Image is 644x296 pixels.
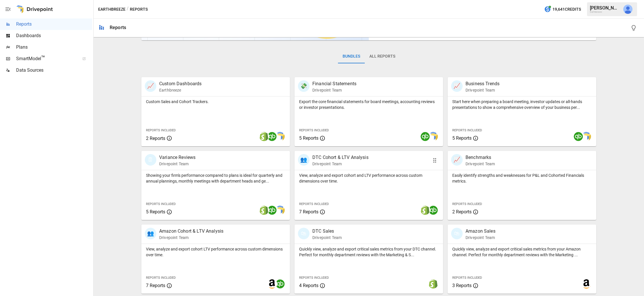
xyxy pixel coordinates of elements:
span: Reports Included [299,202,329,206]
span: 3 Reports [452,283,472,288]
div: 📈 [145,80,156,92]
p: Amazon Sales [466,228,495,235]
span: Data Sources [16,67,92,74]
p: Drivepoint Team [312,87,356,93]
span: Reports Included [299,128,329,132]
span: 5 Reports [452,135,472,141]
img: quickbooks [421,132,430,141]
p: Amazon Cohort & LTV Analysis [159,228,223,235]
img: shopify [259,206,269,215]
p: Drivepoint Team [466,235,495,240]
img: shopify [421,206,430,215]
img: quickbooks [267,132,277,141]
span: 19,641 Credits [552,6,581,13]
span: 5 Reports [146,209,165,215]
p: Start here when preparing a board meeting, investor updates or all-hands presentations to show a ... [452,99,592,110]
p: DTC Sales [312,228,342,235]
span: 5 Reports [299,135,318,141]
img: quickbooks [429,206,438,215]
img: Ginger Lamb [623,5,632,14]
div: 🛍 [298,228,309,239]
span: 7 Reports [146,283,165,288]
p: Custom Dashboards [159,80,202,87]
button: All Reports [365,50,400,63]
div: Reports [110,25,126,30]
span: Reports Included [452,276,482,280]
div: 👥 [298,154,309,166]
p: DTC Cohort & LTV Analysis [312,154,368,161]
img: smart model [582,132,591,141]
img: smart model [429,132,438,141]
p: Drivepoint Team [159,161,195,167]
span: Reports Included [146,202,176,206]
img: shopify [259,132,269,141]
span: Reports Included [146,128,176,132]
p: Drivepoint Team [466,87,499,93]
div: 🗓 [145,154,156,166]
span: Reports Included [452,128,482,132]
p: Export the core financial statements for board meetings, accounting reviews or investor presentat... [299,99,438,110]
div: 📈 [451,154,463,166]
p: Drivepoint Team [159,235,223,240]
p: Financial Statements [312,80,356,87]
span: 2 Reports [452,209,472,215]
button: 19,641Credits [542,4,583,15]
span: Dashboards [16,32,92,39]
p: Easily identify strengths and weaknesses for P&L and Cohorted Financials metrics. [452,172,592,184]
p: Earthbreeze [159,87,202,93]
div: [PERSON_NAME] [590,5,620,11]
p: View, analyze and export cohort LTV performance across custom dimensions over time. [146,246,285,258]
span: Reports Included [299,276,329,280]
button: Bundles [338,50,365,63]
span: 2 Reports [146,136,165,141]
p: Business Trends [466,80,499,87]
img: quickbooks [267,206,277,215]
div: 📈 [451,80,463,92]
span: Reports Included [146,276,176,280]
p: Showing your firm's performance compared to plans is ideal for quarterly and annual plannings, mo... [146,172,285,184]
span: Reports [16,21,92,28]
img: smart model [276,132,285,141]
img: quickbooks [574,132,583,141]
span: ™ [41,54,45,62]
p: Drivepoint Team [466,161,495,167]
p: Benchmarks [466,154,495,161]
img: shopify [429,279,438,289]
div: 🛍 [451,228,463,239]
span: 7 Reports [299,209,318,215]
img: amazon [267,279,277,289]
span: SmartModel [16,55,76,62]
p: Custom Sales and Cohort Trackers. [146,99,285,105]
p: Variance Reviews [159,154,195,161]
span: Plans [16,44,92,51]
div: 👥 [145,228,156,239]
p: Drivepoint Team [312,235,342,240]
img: smart model [276,206,285,215]
span: 4 Reports [299,283,318,288]
p: Quickly view, analyze and export critical sales metrics from your Amazon channel. Perfect for mon... [452,246,592,258]
span: Reports Included [452,202,482,206]
div: / [127,6,129,13]
img: amazon [582,279,591,289]
button: Ginger Lamb [620,1,636,17]
button: Earthbreeze [98,6,126,13]
p: Quickly view, analyze and export critical sales metrics from your DTC channel. Perfect for monthl... [299,246,438,258]
div: 💸 [298,80,309,92]
img: quickbooks [276,279,285,289]
div: Earthbreeze [590,11,620,13]
p: View, analyze and export cohort and LTV performance across custom dimensions over time. [299,172,438,184]
p: Drivepoint Team [312,161,368,167]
